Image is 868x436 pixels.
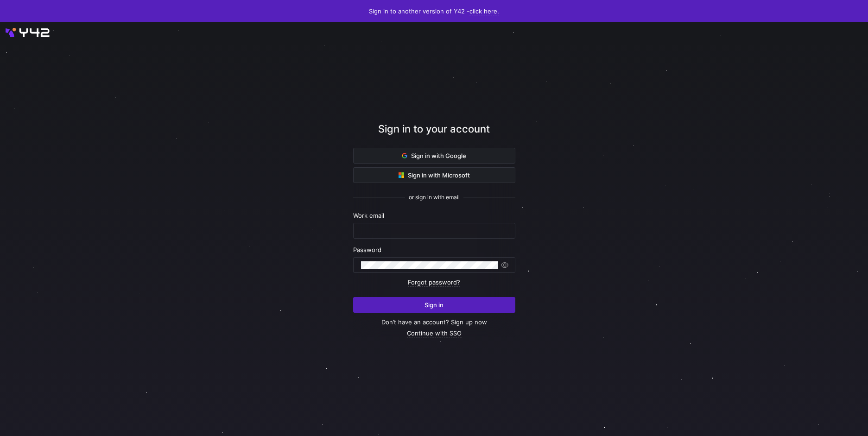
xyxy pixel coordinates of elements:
[407,329,462,337] a: Continue with SSO
[424,301,444,309] span: Sign in
[408,278,460,286] a: Forgot password?
[469,7,499,15] a: click here.
[353,121,515,148] div: Sign in to your account
[353,246,381,253] span: Password
[353,212,384,219] span: Work email
[381,318,487,326] a: Don’t have an account? Sign up now
[353,148,515,164] button: Sign in with Google
[409,194,460,201] span: or sign in with email
[402,152,466,159] span: Sign in with Google
[353,297,515,313] button: Sign in
[353,167,515,183] button: Sign in with Microsoft
[399,171,470,179] span: Sign in with Microsoft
